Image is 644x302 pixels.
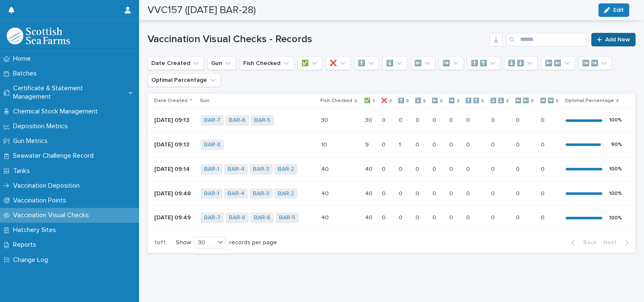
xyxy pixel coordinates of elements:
[516,164,521,173] p: 0
[10,108,105,116] p: Chemical Stock Management
[466,213,472,221] p: 0
[439,57,464,70] button: ➡️
[491,164,496,173] p: 0
[600,239,636,246] button: Next
[416,213,421,221] p: 0
[564,239,600,246] button: Back
[466,164,472,173] p: 0
[298,57,322,70] button: ✅
[603,240,622,245] span: Next
[154,117,194,124] p: [DATE] 09:13
[399,213,404,221] p: 0
[154,141,194,148] p: [DATE] 09:13
[154,214,194,221] p: [DATE] 09:49
[10,197,73,205] p: Vaccination Points
[449,189,455,197] p: 0
[382,57,407,70] button: ⬇️
[432,213,438,221] p: 0
[321,213,330,221] p: 40
[204,141,220,148] a: BAR-8
[228,190,244,197] a: BAR-4
[609,117,622,123] div: 100 %
[516,140,521,148] p: 0
[10,226,63,234] p: Hatchery Sites
[382,115,387,124] p: 0
[154,166,194,173] p: [DATE] 09:14
[365,115,374,124] p: 30
[416,189,421,197] p: 0
[148,206,636,230] tr: [DATE] 09:49BAR-7 BAR-8 BAR-6 BAR-5 4040 4040 00 00 00 00 00 00 00 00 00 100%
[382,140,387,148] p: 0
[365,213,374,221] p: 40
[10,84,129,100] p: Certificate & Statement Management
[148,157,636,181] tr: [DATE] 09:14BAR-1 BAR-4 BAR-3 BAR-2 4040 4040 00 00 00 00 00 00 00 00 00 100%
[278,190,294,197] a: BAR-2
[278,166,294,173] a: BAR-2
[279,214,295,221] a: BAR-5
[154,96,188,105] p: Date Created
[540,96,554,105] p: ➡️ ➡️
[415,96,421,105] p: ⬇️
[176,239,191,246] p: Show
[321,140,329,148] p: 10
[491,189,496,197] p: 0
[354,57,379,70] button: ⬆️
[229,117,246,124] a: BAR-6
[10,122,75,130] p: Deposition Metrics
[506,33,586,46] input: Search
[148,33,486,46] h1: Vaccination Visual Checks - Records
[365,189,374,197] p: 40
[253,166,269,173] a: BAR-3
[467,57,501,70] button: ⬆️ ⬆️
[466,140,472,148] p: 0
[578,57,612,70] button: ➡️ ➡️
[253,190,269,197] a: BAR-3
[516,115,521,124] p: 0
[10,211,96,219] p: Vaccination Visual Checks
[416,164,421,173] p: 0
[465,96,479,105] p: ⬆️ ⬆️
[399,164,404,173] p: 0
[432,115,438,124] p: 0
[565,96,614,105] p: Optimal Percentage
[321,189,330,197] p: 40
[204,117,220,124] a: BAR-7
[609,215,622,221] div: 100 %
[204,214,220,221] a: BAR-7
[10,182,86,190] p: Vaccination Deposition
[254,117,271,124] a: BAR-5
[399,140,402,148] p: 1
[399,115,404,124] p: 0
[541,189,546,197] p: 0
[449,115,455,124] p: 0
[541,164,546,173] p: 0
[254,214,271,221] a: BAR-6
[229,214,245,221] a: BAR-8
[448,96,455,105] p: ➡️
[541,213,546,221] p: 0
[541,140,546,148] p: 0
[200,96,209,105] p: Gun
[229,239,277,246] p: records per page
[365,164,374,173] p: 40
[10,152,100,160] p: Seawater Challenge Record
[490,96,504,105] p: ⬇️ ⬇️
[382,164,387,173] p: 0
[321,164,330,173] p: 40
[515,96,529,105] p: ⬅️ ⬅️
[432,189,438,197] p: 0
[148,232,172,253] p: 1 of 1
[10,55,38,63] p: Home
[491,115,496,124] p: 0
[195,238,215,247] div: 30
[611,142,622,148] div: 90 %
[591,33,636,46] a: Add New
[416,115,421,124] p: 0
[398,96,404,105] p: ⬆️
[10,256,55,264] p: Change Log
[148,108,636,133] tr: [DATE] 09:13BAR-7 BAR-6 BAR-5 3030 3030 00 00 00 00 00 00 00 00 00 100%
[449,164,455,173] p: 0
[605,37,630,43] span: Add New
[148,181,636,206] tr: [DATE] 09:48BAR-1 BAR-4 BAR-3 BAR-2 4040 4040 00 00 00 00 00 00 00 00 00 100%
